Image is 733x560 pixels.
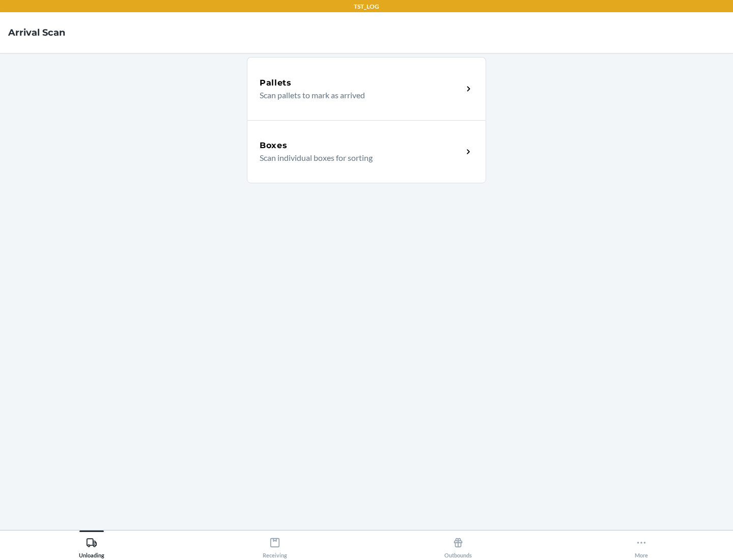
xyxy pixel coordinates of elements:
h5: Boxes [260,139,288,152]
p: TST_LOG [354,2,379,11]
a: PalletsScan pallets to mark as arrived [247,57,486,120]
button: More [550,530,733,558]
button: Receiving [183,530,366,558]
div: Receiving [263,533,287,558]
a: BoxesScan individual boxes for sorting [247,120,486,183]
p: Scan pallets to mark as arrived [260,89,455,101]
button: Outbounds [366,530,550,558]
div: Unloading [79,533,104,558]
h4: Arrival Scan [8,26,65,39]
div: Outbounds [444,533,472,558]
div: More [635,533,648,558]
p: Scan individual boxes for sorting [260,152,455,164]
h5: Pallets [260,77,292,89]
